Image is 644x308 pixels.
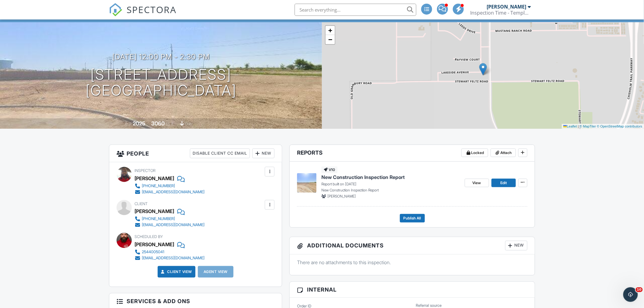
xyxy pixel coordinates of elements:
[597,124,642,128] a: © OpenStreetMap contributors
[297,259,527,266] p: There are no attachments to this inspection.
[135,207,174,216] div: [PERSON_NAME]
[190,149,250,158] div: Disable Client CC Email
[112,53,210,61] h3: [DATE] 12:00 pm - 2:30 pm
[109,145,282,162] h3: People
[290,237,535,254] h3: Additional Documents
[487,4,527,10] div: [PERSON_NAME]
[86,67,236,99] h1: [STREET_ADDRESS] [GEOGRAPHIC_DATA]
[563,124,577,128] a: Leaflet
[135,216,205,222] a: [PHONE_NUMBER]
[135,240,174,249] div: [PERSON_NAME]
[290,282,535,298] h3: Internal
[578,124,579,128] span: |
[142,184,175,188] div: [PHONE_NUMBER]
[479,63,487,75] img: Marker
[133,120,146,127] div: 2025
[142,216,175,221] div: [PHONE_NUMBER]
[295,4,416,16] input: Search everything...
[135,168,156,173] span: Inspector
[142,250,164,254] div: 2544005041
[142,222,205,227] div: [EMAIL_ADDRESS][DOMAIN_NAME]
[166,122,174,126] span: sq. ft.
[135,222,205,228] a: [EMAIL_ADDRESS][DOMAIN_NAME]
[142,190,205,194] div: [EMAIL_ADDRESS][DOMAIN_NAME]
[142,256,205,261] div: [EMAIL_ADDRESS][DOMAIN_NAME]
[125,122,132,126] span: Built
[636,287,643,292] span: 10
[135,201,148,206] span: Client
[505,241,527,250] div: New
[127,3,177,16] span: SPECTORA
[328,36,332,43] span: −
[135,255,205,261] a: [EMAIL_ADDRESS][DOMAIN_NAME]
[135,183,205,189] a: [PHONE_NUMBER]
[252,149,275,158] div: New
[135,189,205,195] a: [EMAIL_ADDRESS][DOMAIN_NAME]
[470,10,531,16] div: Inspection Time - Temple/Waco
[185,122,192,126] span: slab
[623,287,638,302] iframe: Intercom live chat
[328,26,332,34] span: +
[135,174,174,183] div: [PERSON_NAME]
[135,234,163,239] span: Scheduled By
[152,120,165,127] div: 3060
[326,35,335,44] a: Zoom out
[580,124,596,128] a: © MapTiler
[326,26,335,35] a: Zoom in
[160,269,192,275] a: Client View
[109,3,122,16] img: The Best Home Inspection Software - Spectora
[109,8,177,21] a: SPECTORA
[135,249,205,255] a: 2544005041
